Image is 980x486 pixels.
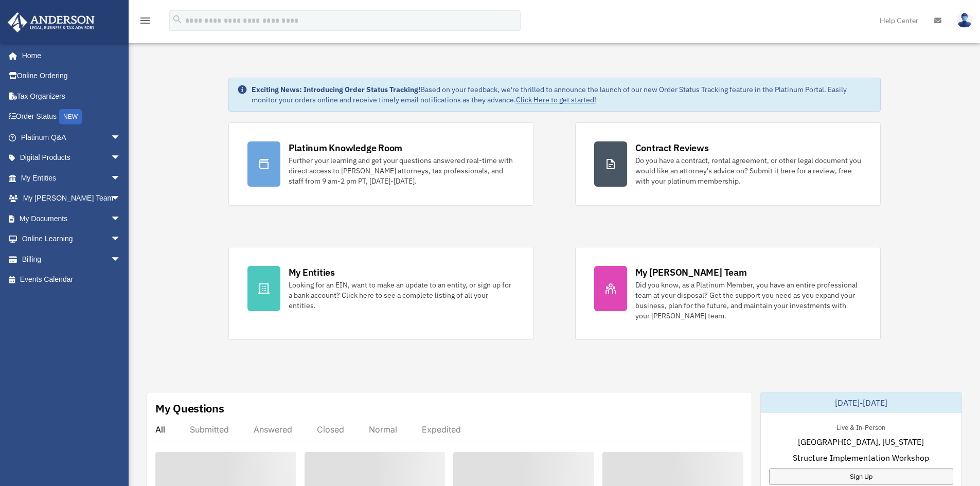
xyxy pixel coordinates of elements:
[139,14,151,27] i: menu
[155,401,224,416] div: My Questions
[635,266,747,279] div: My [PERSON_NAME] Team
[7,45,131,66] a: Home
[7,127,136,148] a: Platinum Q&Aarrow_drop_down
[793,452,929,464] span: Structure Implementation Workshop
[7,66,136,86] a: Online Ordering
[139,18,151,27] a: menu
[252,84,872,105] div: Based on your feedback, we're thrilled to announce the launch of our new Order Status Tracking fe...
[289,280,515,311] div: Looking for an EIN, want to make an update to an entity, or sign up for a bank account? Click her...
[111,127,131,148] span: arrow_drop_down
[7,249,136,269] a: Billingarrow_drop_down
[317,424,344,435] div: Closed
[111,208,131,229] span: arrow_drop_down
[111,249,131,270] span: arrow_drop_down
[111,188,131,209] span: arrow_drop_down
[172,14,183,25] i: search
[7,188,136,209] a: My [PERSON_NAME] Teamarrow_drop_down
[289,141,403,154] div: Platinum Knowledge Room
[769,468,953,485] a: Sign Up
[7,106,136,128] a: Order StatusNEW
[575,122,881,206] a: Contract Reviews Do you have a contract, rental agreement, or other legal document you would like...
[516,95,596,104] a: Click Here to get started!
[59,109,82,124] div: NEW
[254,424,292,435] div: Answered
[190,424,229,435] div: Submitted
[7,269,136,290] a: Events Calendar
[828,421,894,432] div: Live & In-Person
[575,247,881,340] a: My [PERSON_NAME] Team Did you know, as a Platinum Member, you have an entire professional team at...
[155,424,165,435] div: All
[228,122,534,206] a: Platinum Knowledge Room Further your learning and get your questions answered real-time with dire...
[7,86,136,106] a: Tax Organizers
[111,148,131,169] span: arrow_drop_down
[252,85,420,94] strong: Exciting News: Introducing Order Status Tracking!
[761,392,961,413] div: [DATE]-[DATE]
[7,168,136,188] a: My Entitiesarrow_drop_down
[228,247,534,340] a: My Entities Looking for an EIN, want to make an update to an entity, or sign up for a bank accoun...
[289,155,515,186] div: Further your learning and get your questions answered real-time with direct access to [PERSON_NAM...
[369,424,397,435] div: Normal
[289,266,335,279] div: My Entities
[7,229,136,249] a: Online Learningarrow_drop_down
[798,436,924,448] span: [GEOGRAPHIC_DATA], [US_STATE]
[422,424,461,435] div: Expedited
[635,155,862,186] div: Do you have a contract, rental agreement, or other legal document you would like an attorney's ad...
[5,12,98,32] img: Anderson Advisors Platinum Portal
[111,168,131,189] span: arrow_drop_down
[635,280,862,321] div: Did you know, as a Platinum Member, you have an entire professional team at your disposal? Get th...
[111,229,131,250] span: arrow_drop_down
[7,208,136,229] a: My Documentsarrow_drop_down
[957,13,972,28] img: User Pic
[7,148,136,168] a: Digital Productsarrow_drop_down
[635,141,709,154] div: Contract Reviews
